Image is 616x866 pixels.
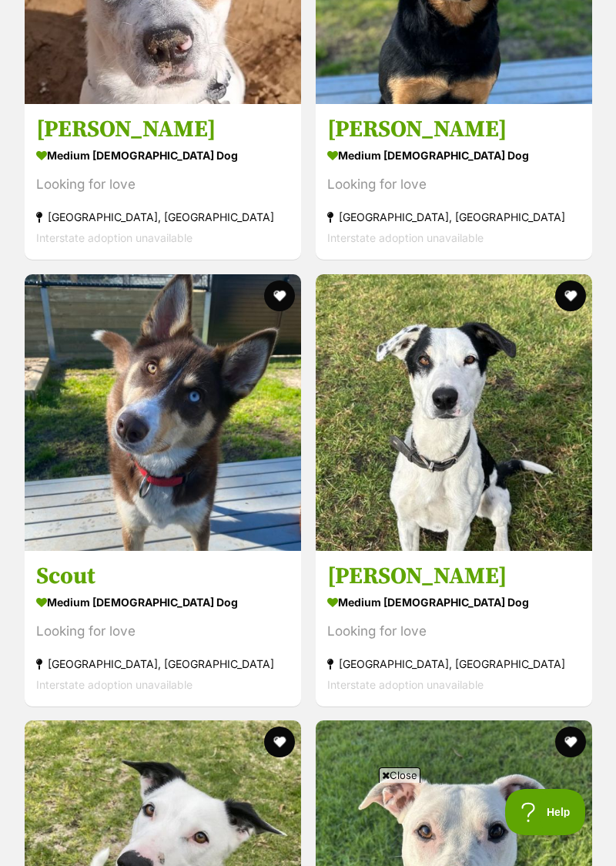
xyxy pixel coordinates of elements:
div: medium [DEMOGRAPHIC_DATA] Dog [36,144,290,166]
div: medium [DEMOGRAPHIC_DATA] Dog [327,144,581,166]
span: Interstate adoption unavailable [36,231,192,244]
iframe: Advertisement [28,789,588,858]
span: Interstate adoption unavailable [36,677,192,690]
div: [GEOGRAPHIC_DATA], [GEOGRAPHIC_DATA] [36,653,290,673]
h3: [PERSON_NAME] [327,115,581,144]
a: [PERSON_NAME] medium [DEMOGRAPHIC_DATA] Dog Looking for love [GEOGRAPHIC_DATA], [GEOGRAPHIC_DATA]... [25,103,301,260]
iframe: Help Scout Beacon - Open [505,789,585,835]
button: favourite [264,727,295,757]
span: Interstate adoption unavailable [327,231,484,244]
div: Looking for love [36,620,290,641]
h3: [PERSON_NAME] [36,115,290,144]
img: Darby [316,274,592,551]
div: medium [DEMOGRAPHIC_DATA] Dog [36,590,290,613]
div: medium [DEMOGRAPHIC_DATA] Dog [327,590,581,613]
div: Looking for love [36,174,290,195]
span: Interstate adoption unavailable [327,677,484,690]
a: [PERSON_NAME] medium [DEMOGRAPHIC_DATA] Dog Looking for love [GEOGRAPHIC_DATA], [GEOGRAPHIC_DATA]... [316,549,592,706]
div: Looking for love [327,620,581,641]
a: [PERSON_NAME] medium [DEMOGRAPHIC_DATA] Dog Looking for love [GEOGRAPHIC_DATA], [GEOGRAPHIC_DATA]... [316,103,592,260]
div: Looking for love [327,174,581,195]
div: [GEOGRAPHIC_DATA], [GEOGRAPHIC_DATA] [327,653,581,673]
a: Scout medium [DEMOGRAPHIC_DATA] Dog Looking for love [GEOGRAPHIC_DATA], [GEOGRAPHIC_DATA] Interst... [25,549,301,706]
img: Scout [25,274,301,551]
button: favourite [264,280,295,311]
button: favourite [554,727,585,757]
div: [GEOGRAPHIC_DATA], [GEOGRAPHIC_DATA] [327,206,581,227]
div: [GEOGRAPHIC_DATA], [GEOGRAPHIC_DATA] [36,206,290,227]
h3: Scout [36,561,290,590]
button: favourite [554,280,585,311]
span: Close [379,767,420,783]
h3: [PERSON_NAME] [327,561,581,590]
